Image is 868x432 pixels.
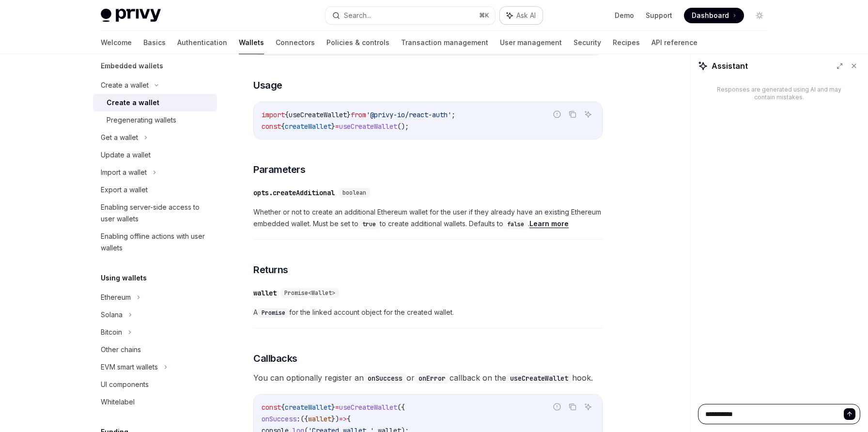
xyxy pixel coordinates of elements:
[573,31,601,54] a: Security
[331,403,335,412] span: }
[752,8,767,23] button: Toggle dark mode
[712,60,748,72] span: Assistant
[101,79,149,91] div: Create a wallet
[551,401,563,413] button: Report incorrect code
[692,11,729,20] span: Dashboard
[339,415,347,423] span: =>
[500,7,542,24] button: Ask AI
[101,292,131,303] div: Ethereum
[107,97,159,108] div: Create a wallet
[253,78,282,92] span: Usage
[253,352,297,365] span: Callbacks
[331,415,339,423] span: })
[143,31,166,54] a: Basics
[529,219,569,228] a: Learn more
[358,219,380,229] code: true
[289,110,347,119] span: useCreateWallet
[566,401,579,413] button: Copy the contents from the code block
[451,110,455,119] span: ;
[285,122,331,131] span: createWallet
[344,10,371,21] div: Search...
[582,401,594,413] button: Ask AI
[331,122,335,131] span: }
[93,393,217,411] a: Whitelabel
[335,122,339,131] span: =
[101,309,123,321] div: Solana
[516,11,536,20] span: Ask AI
[101,132,138,143] div: Get a wallet
[258,308,289,318] code: Promise
[253,307,603,318] span: A for the linked account object for the created wallet.
[101,231,211,254] div: Enabling offline actions with user wallets
[285,403,331,412] span: createWallet
[325,7,495,24] button: Search...⌘K
[582,108,594,121] button: Ask AI
[566,108,579,121] button: Copy the contents from the code block
[284,289,335,297] span: Promise<Wallet>
[684,8,744,23] a: Dashboard
[93,376,217,393] a: UI components
[551,108,563,121] button: Report incorrect code
[364,373,406,384] code: onSuccess
[479,12,489,19] span: ⌘ K
[351,110,366,119] span: from
[300,415,308,423] span: ({
[646,11,672,20] a: Support
[342,189,366,197] span: boolean
[296,415,300,423] span: :
[281,122,285,131] span: {
[613,31,640,54] a: Recipes
[101,167,147,178] div: Import a wallet
[401,31,488,54] a: Transaction management
[93,199,217,228] a: Enabling server-side access to user wallets
[101,326,122,338] div: Bitcoin
[101,379,149,390] div: UI components
[397,122,409,131] span: ();
[253,371,603,385] span: You can optionally register an or callback on the hook.
[415,373,449,384] code: onError
[253,206,603,230] span: Whether or not to create an additional Ethereum wallet for the user if they already have an exist...
[326,31,389,54] a: Policies & controls
[503,219,528,229] code: false
[101,272,147,284] h5: Using wallets
[101,361,158,373] div: EVM smart wallets
[101,184,148,196] div: Export a wallet
[253,288,277,298] div: wallet
[339,122,397,131] span: useCreateWallet
[276,31,315,54] a: Connectors
[93,94,217,111] a: Create a wallet
[308,415,331,423] span: wallet
[93,111,217,129] a: Pregenerating wallets
[93,146,217,164] a: Update a wallet
[101,149,151,161] div: Update a wallet
[253,188,335,198] div: opts.createAdditional
[93,181,217,199] a: Export a wallet
[506,373,572,384] code: useCreateWallet
[713,86,845,101] div: Responses are generated using AI and may contain mistakes.
[93,341,217,358] a: Other chains
[335,403,339,412] span: =
[101,201,211,225] div: Enabling server-side access to user wallets
[347,110,351,119] span: }
[844,408,855,420] button: Send message
[262,415,296,423] span: onSuccess
[253,263,288,277] span: Returns
[101,344,141,355] div: Other chains
[339,403,397,412] span: useCreateWallet
[253,163,305,176] span: Parameters
[500,31,562,54] a: User management
[651,31,697,54] a: API reference
[101,9,161,22] img: light logo
[239,31,264,54] a: Wallets
[93,228,217,257] a: Enabling offline actions with user wallets
[262,122,281,131] span: const
[262,110,285,119] span: import
[281,403,285,412] span: {
[347,415,351,423] span: {
[285,110,289,119] span: {
[101,31,132,54] a: Welcome
[366,110,451,119] span: '@privy-io/react-auth'
[107,114,176,126] div: Pregenerating wallets
[262,403,281,412] span: const
[397,403,405,412] span: ({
